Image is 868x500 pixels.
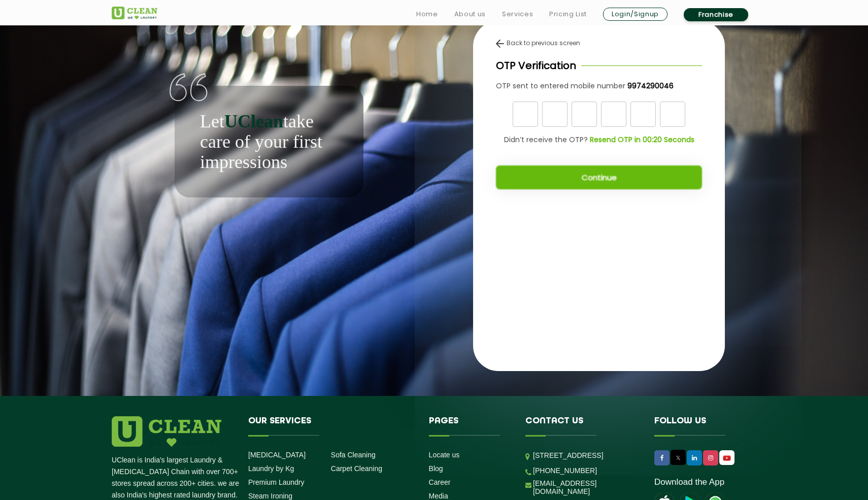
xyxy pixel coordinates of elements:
[112,7,157,19] img: UClean Laundry and Dry Cleaning
[496,39,702,48] div: Back to previous screen
[496,81,625,91] span: OTP sent to entered mobile number
[590,135,694,145] b: Resend OTP in 00:20 Seconds
[248,451,306,459] a: [MEDICAL_DATA]
[533,479,639,495] a: [EMAIL_ADDRESS][DOMAIN_NAME]
[331,464,382,473] a: Carpet Cleaning
[588,135,694,145] a: Resend OTP in 00:20 Seconds
[429,451,460,459] a: Locate us
[416,8,438,20] a: Home
[248,416,414,436] h4: Our Services
[603,8,667,21] a: Login/Signup
[525,416,639,436] h4: Contact us
[170,73,208,102] img: quote-img
[625,81,674,91] a: 9974290046
[224,111,283,131] b: UClean
[496,40,504,48] img: back-arrow.svg
[627,81,674,91] b: 9974290046
[200,111,338,172] p: Let take care of your first impressions
[429,416,511,436] h4: Pages
[496,58,576,73] p: OTP Verification
[533,450,639,461] p: [STREET_ADDRESS]
[549,8,587,20] a: Pricing List
[429,492,448,500] a: Media
[112,416,221,447] img: logo.png
[331,451,376,459] a: Sofa Cleaning
[429,478,451,486] a: Career
[720,453,733,463] img: UClean Laundry and Dry Cleaning
[654,477,724,487] a: Download the App
[454,8,486,20] a: About us
[429,464,443,473] a: Blog
[248,478,305,486] a: Premium Laundry
[533,466,597,475] a: [PHONE_NUMBER]
[504,135,588,145] span: Didn’t receive the OTP?
[248,464,294,473] a: Laundry by Kg
[684,8,748,21] a: Franchise
[248,492,292,500] a: Steam Ironing
[502,8,533,20] a: Services
[654,416,744,436] h4: Follow us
